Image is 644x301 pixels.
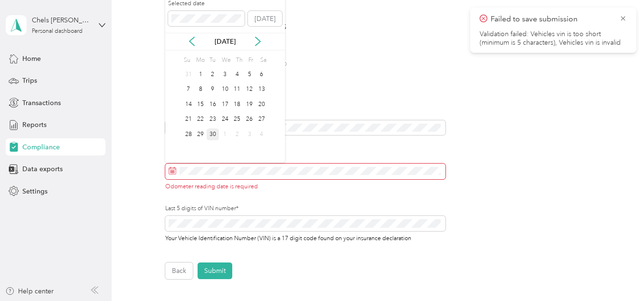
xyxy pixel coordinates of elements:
span: Data exports [22,164,63,174]
p: [DATE] [205,37,245,47]
button: Submit [198,262,232,279]
div: 14 [182,98,195,110]
div: 23 [207,114,219,126]
button: Back [165,262,193,279]
div: 31 [182,68,195,80]
div: 22 [194,114,207,126]
span: Your Vehicle Identification Number (VIN) is a 17 digit code found on your insurance declaration [165,233,411,242]
label: Last 5 digits of VIN number* [165,204,445,213]
span: Settings [22,186,47,196]
div: 12 [243,84,256,96]
div: Personal dashboard [32,29,83,34]
div: 5 [243,68,256,80]
div: 28 [182,128,195,140]
button: Help center [5,286,54,296]
div: Fr [246,54,256,67]
li: Validation failed: Vehicles vin is too short (minimum is 5 characters), Vehicles vin is invalid [480,30,627,47]
div: We [220,54,231,67]
div: Tu [208,54,217,67]
div: 11 [231,84,244,96]
div: 26 [243,114,256,126]
div: 3 [243,128,256,140]
div: 13 [256,84,268,96]
div: Th [234,54,243,67]
div: 15 [194,98,207,110]
div: 2 [207,68,219,80]
button: [DATE] [248,11,282,26]
div: 17 [219,98,231,110]
span: Home [22,54,41,64]
span: Transactions [22,98,61,108]
p: Failed to save submission [491,13,612,25]
div: 7 [182,84,195,96]
label: Odometer reading (in miles)* [165,108,445,117]
iframe: Everlance-gr Chat Button Frame [591,248,644,301]
div: 2 [231,128,244,140]
span: Reports [22,120,47,130]
span: Trips [22,76,37,86]
div: Odometer reading date is required [165,183,445,191]
div: 18 [231,98,244,110]
div: 25 [231,114,244,126]
div: Su [182,54,191,67]
div: 29 [194,128,207,140]
div: 9 [207,84,219,96]
div: 4 [231,68,244,80]
div: 27 [256,114,268,126]
div: 19 [243,98,256,110]
div: 10 [219,84,231,96]
div: 1 [219,128,231,140]
div: 3 [219,68,231,80]
div: 4 [256,128,268,140]
div: Sa [259,54,268,67]
div: 1 [194,68,207,80]
div: 20 [256,98,268,110]
div: 30 [207,128,219,140]
div: 8 [194,84,207,96]
span: Compliance [22,142,60,152]
div: 24 [219,114,231,126]
div: 21 [182,114,195,126]
div: Mo [194,54,205,67]
label: Odometer reading date* [165,152,445,160]
div: 6 [256,68,268,80]
div: Chels [PERSON_NAME] [32,15,91,25]
div: 16 [207,98,219,110]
